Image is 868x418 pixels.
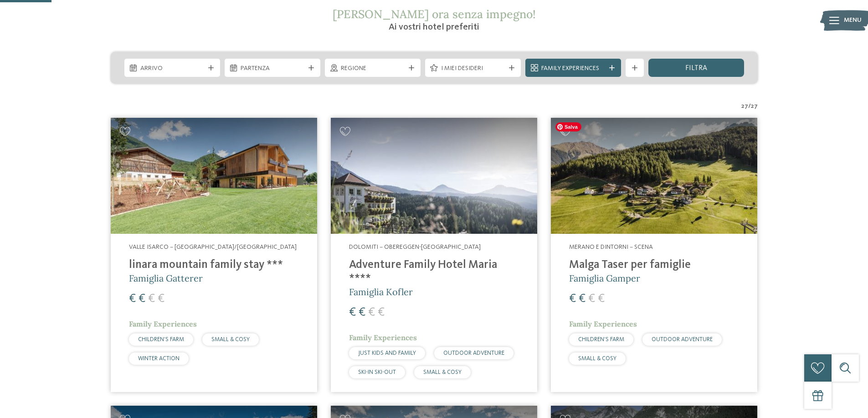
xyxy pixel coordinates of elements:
[138,356,180,362] span: WINTER ACTION
[140,64,204,73] span: Arrivo
[368,307,375,318] span: €
[569,272,640,284] span: Famiglia Gamper
[569,319,637,328] span: Family Experiences
[588,293,595,305] span: €
[569,258,739,272] h4: Malga Taser per famiglie
[578,337,624,342] span: CHILDREN’S FARM
[441,64,505,73] span: I miei desideri
[551,118,757,234] img: Cercate un hotel per famiglie? Qui troverete solo i migliori!
[211,337,250,342] span: SMALL & COSY
[741,102,748,111] span: 27
[578,356,616,362] span: SMALL & COSY
[389,23,479,32] span: Ai vostri hotel preferiti
[331,118,537,234] img: Adventure Family Hotel Maria ****
[652,337,713,342] span: OUTDOOR ADVENTURE
[751,102,758,111] span: 27
[241,64,304,73] span: Partenza
[349,286,413,297] span: Famiglia Kofler
[555,122,581,131] span: Salva
[349,307,356,318] span: €
[443,350,504,356] span: OUTDOOR ADVENTURE
[139,293,145,305] span: €
[111,118,317,392] a: Cercate un hotel per famiglie? Qui troverete solo i migliori! Valle Isarco – [GEOGRAPHIC_DATA]/[G...
[349,244,481,250] span: Dolomiti – Obereggen-[GEOGRAPHIC_DATA]
[541,64,605,73] span: Family Experiences
[148,293,155,305] span: €
[378,307,385,318] span: €
[333,7,536,21] span: [PERSON_NAME] ora senza impegno!
[111,118,317,234] img: Cercate un hotel per famiglie? Qui troverete solo i migliori!
[748,102,751,111] span: /
[129,319,197,328] span: Family Experiences
[685,65,707,72] span: filtra
[349,258,519,286] h4: Adventure Family Hotel Maria ****
[358,350,416,356] span: JUST KIDS AND FAMILY
[158,293,164,305] span: €
[569,244,653,250] span: Merano e dintorni – Scena
[359,307,365,318] span: €
[569,293,576,305] span: €
[358,369,396,375] span: SKI-IN SKI-OUT
[129,244,297,250] span: Valle Isarco – [GEOGRAPHIC_DATA]/[GEOGRAPHIC_DATA]
[551,118,757,392] a: Cercate un hotel per famiglie? Qui troverete solo i migliori! Merano e dintorni – Scena Malga Tas...
[331,118,537,392] a: Cercate un hotel per famiglie? Qui troverete solo i migliori! Dolomiti – Obereggen-[GEOGRAPHIC_DA...
[138,337,184,342] span: CHILDREN’S FARM
[341,64,405,73] span: Regione
[129,258,299,272] h4: linara mountain family stay ***
[579,293,586,305] span: €
[129,293,136,305] span: €
[349,333,417,342] span: Family Experiences
[423,369,462,375] span: SMALL & COSY
[598,293,605,305] span: €
[129,272,203,284] span: Famiglia Gatterer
